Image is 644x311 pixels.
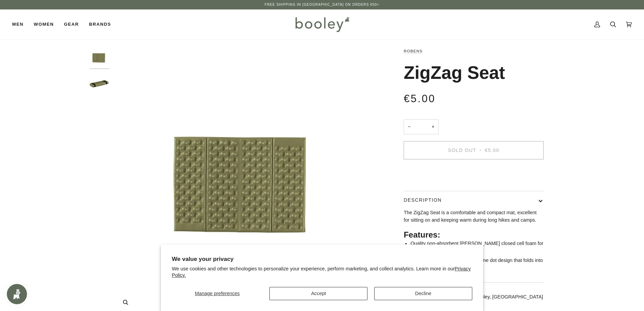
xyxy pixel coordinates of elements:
img: Robens ZigZag Seat - Booley Galway [89,73,110,94]
button: Accept [269,287,367,300]
p: Free Shipping in [GEOGRAPHIC_DATA] on Orders €50+ [265,2,379,7]
span: Sold Out [448,148,476,153]
span: Men [12,21,24,28]
button: + [428,119,438,135]
button: Sold Out • €5.00 [404,141,544,159]
a: Robens [404,49,423,53]
a: Gear [59,9,84,39]
p: We use cookies and other technologies to personalize your experience, perform marketing, and coll... [172,266,472,279]
button: Manage preferences [172,287,263,300]
span: Manage preferences [195,291,240,296]
button: Description [404,191,544,209]
h2: Features: [404,230,544,240]
button: Decline [374,287,472,300]
span: €5.00 [485,148,499,153]
iframe: Button to open loyalty program pop-up [7,284,27,304]
span: Brands [89,21,111,28]
a: Men [12,9,29,39]
a: Privacy Policy. [172,266,471,278]
span: Gear [64,21,79,28]
h1: ZigZag Seat [404,62,505,84]
span: Women [34,21,54,28]
a: Women [29,9,59,39]
img: Booley [292,15,352,34]
a: Brands [84,9,116,39]
input: Quantity [404,119,438,135]
p: The ZigZag Seat is a comfortable and compact mat, excellent for sitting on and keeping warm durin... [404,209,544,224]
button: − [404,119,414,135]
img: Robens ZigZag Seat - Booley Galway [89,47,110,68]
span: • [478,148,483,153]
li: Quality non-absorbent [PERSON_NAME] closed cell foam for a long life and enhanced comfort [410,240,544,254]
h2: We value your privacy [172,256,472,263]
span: €5.00 [404,93,436,105]
strong: Booley, [GEOGRAPHIC_DATA] [475,294,543,299]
